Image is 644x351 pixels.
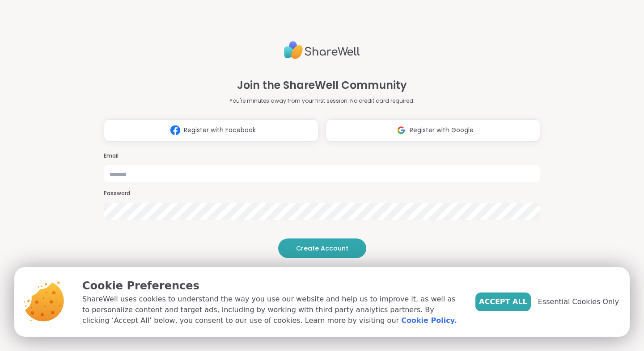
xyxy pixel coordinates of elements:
h3: Password [104,190,540,197]
h1: Join the ShareWell Community [237,77,407,93]
span: Essential Cookies Only [538,297,619,307]
a: Cookie Policy. [401,315,457,326]
p: You're minutes away from your first session. No credit card required. [229,97,415,105]
p: ShareWell uses cookies to understand the way you use our website and help us to improve it, as we... [82,294,461,326]
img: ShareWell Logomark [393,122,410,138]
button: Accept All [475,292,531,311]
img: ShareWell Logomark [167,122,184,138]
button: Register with Google [326,119,540,142]
h3: Email [104,152,540,160]
span: Create Account [296,244,348,253]
span: Accept All [479,297,527,307]
span: or [308,265,336,274]
img: ShareWell Logo [284,38,360,63]
button: Create Account [278,238,366,258]
span: Register with Facebook [184,125,256,135]
p: Cookie Preferences [82,278,461,294]
span: Register with Google [410,125,474,135]
button: Register with Facebook [104,119,318,142]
